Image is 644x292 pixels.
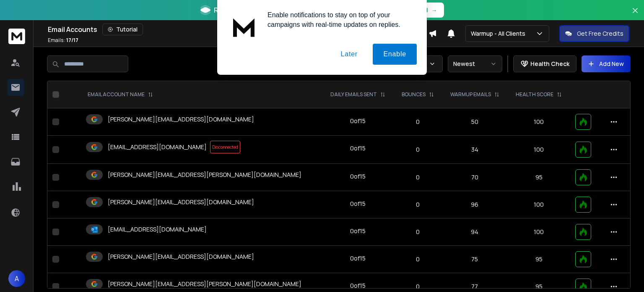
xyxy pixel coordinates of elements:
div: EMAIL ACCOUNT NAME [88,91,153,98]
td: 95 [507,246,570,273]
button: Enable [373,44,417,65]
p: 0 [399,118,437,126]
div: 0 of 15 [350,200,366,208]
p: [PERSON_NAME][EMAIL_ADDRESS][PERSON_NAME][DOMAIN_NAME] [108,171,301,179]
td: 100 [507,108,570,136]
p: [EMAIL_ADDRESS][DOMAIN_NAME] [108,143,207,151]
p: DAILY EMAILS SENT [330,91,377,98]
div: Enable notifications to stay on top of your campaigns with real-time updates on replies. [261,10,417,29]
div: 0 of 15 [350,281,366,290]
p: 0 [399,255,437,263]
td: 100 [507,218,570,246]
td: 75 [442,246,508,273]
span: Disconnected [210,141,240,153]
p: [PERSON_NAME][EMAIL_ADDRESS][DOMAIN_NAME] [108,115,254,124]
p: BOUNCES [402,91,426,98]
td: 100 [507,136,570,164]
td: 96 [442,191,508,218]
p: [PERSON_NAME][EMAIL_ADDRESS][DOMAIN_NAME] [108,198,254,206]
p: 0 [399,228,437,236]
p: 0 [399,173,437,182]
p: 0 [399,200,437,209]
p: WARMUP EMAILS [450,91,491,98]
div: 0 of 15 [350,144,366,153]
p: [PERSON_NAME][EMAIL_ADDRESS][PERSON_NAME][DOMAIN_NAME] [108,280,301,288]
div: 0 of 15 [350,172,366,181]
p: 0 [399,145,437,154]
img: notification icon [227,10,261,44]
p: [PERSON_NAME][EMAIL_ADDRESS][DOMAIN_NAME] [108,253,254,261]
td: 94 [442,218,508,246]
td: 100 [507,191,570,218]
button: Later [330,44,368,65]
td: 50 [442,108,508,136]
div: 0 of 15 [350,254,366,263]
td: 70 [442,164,508,191]
td: 95 [507,164,570,191]
div: 0 of 15 [350,227,366,235]
p: [EMAIL_ADDRESS][DOMAIN_NAME] [108,225,207,234]
button: A [8,270,25,287]
p: HEALTH SCORE [516,91,553,98]
p: 0 [399,282,437,291]
td: 34 [442,136,508,164]
div: 0 of 15 [350,117,366,125]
